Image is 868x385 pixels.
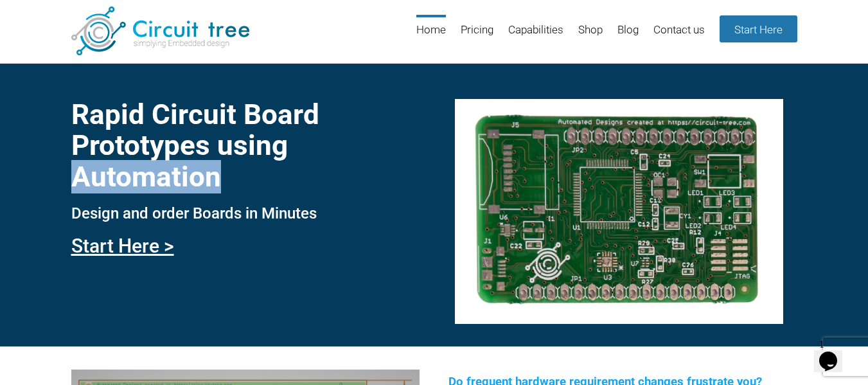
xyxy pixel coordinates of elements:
[720,15,797,42] a: Start Here
[461,15,493,57] a: Pricing
[653,15,705,57] a: Contact us
[578,15,603,57] a: Shop
[617,15,639,57] a: Blog
[814,334,855,372] iframe: chat widget
[71,235,174,257] a: Start Here >
[71,205,420,222] h3: Design and order Boards in Minutes
[508,15,563,57] a: Capabilities
[71,6,249,55] img: Circuit Tree
[416,15,446,57] a: Home
[71,99,420,192] h1: Rapid Circuit Board Prototypes using Automation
